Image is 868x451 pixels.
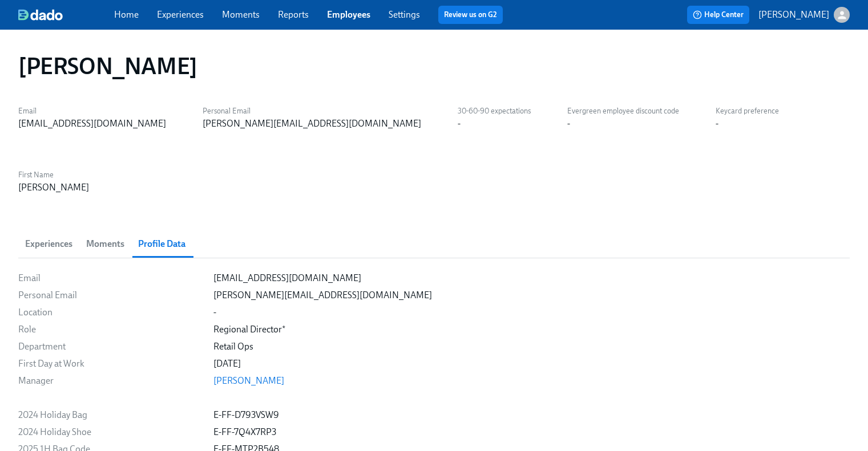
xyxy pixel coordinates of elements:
div: Role [18,323,204,336]
span: Moments [86,236,124,252]
div: [EMAIL_ADDRESS][DOMAIN_NAME] [18,117,166,130]
img: dado [18,9,63,21]
button: Help Center [687,6,749,24]
a: Review us on G2 [444,9,497,21]
button: [PERSON_NAME] [758,7,850,23]
div: ​ [213,392,850,404]
label: 30-60-90 expectations [458,105,531,117]
a: Settings [389,9,420,20]
div: Regional Director* [213,323,285,336]
div: Retail Ops [213,340,253,353]
a: Home [114,9,139,20]
div: Personal Email [18,289,204,302]
div: E-FF-D793VSW9 [213,409,279,421]
a: Experiences [157,9,204,20]
label: First Name [18,169,89,181]
div: E-FF-7Q4X7RP3 [213,426,276,438]
a: dado [18,9,114,21]
div: 2024 Holiday Shoe [18,426,204,438]
div: [PERSON_NAME][EMAIL_ADDRESS][DOMAIN_NAME] [213,289,432,302]
div: 2024 Holiday Bag [18,409,204,421]
div: - [458,117,461,130]
div: - [213,306,216,319]
div: - [567,117,570,130]
p: [PERSON_NAME] [758,9,829,21]
span: Profile Data [138,236,185,252]
div: [DATE] [213,357,241,370]
div: [EMAIL_ADDRESS][DOMAIN_NAME] [213,272,361,285]
div: [PERSON_NAME][EMAIL_ADDRESS][DOMAIN_NAME] [203,117,421,130]
button: Review us on G2 [438,6,503,24]
label: Keycard preference [716,105,779,117]
a: Moments [222,9,260,20]
div: [PERSON_NAME] [18,181,89,194]
a: [PERSON_NAME] [213,375,284,386]
div: Department [18,340,204,353]
a: Reports [278,9,309,20]
div: Manager [18,375,204,387]
label: Personal Email [203,105,421,117]
div: - [716,117,718,130]
span: Help Center [693,9,744,21]
label: Email [18,105,166,117]
span: Experiences [25,236,72,252]
div: Email [18,272,204,285]
a: Employees [327,9,370,20]
div: First Day at Work [18,357,204,370]
label: Evergreen employee discount code [567,105,679,117]
h1: [PERSON_NAME] [18,52,197,80]
div: Location [18,306,204,319]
